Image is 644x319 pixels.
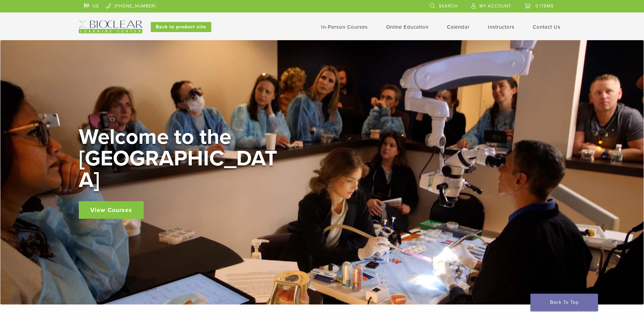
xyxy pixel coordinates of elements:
[447,24,470,30] a: Calendar
[530,294,598,311] a: Back To Top
[79,201,144,219] a: View Courses
[321,24,368,30] a: In-Person Courses
[488,24,515,30] a: Instructors
[533,24,560,30] a: Contact Us
[439,3,458,9] span: Search
[79,21,142,33] img: Bioclear
[479,3,511,9] span: My Account
[79,126,282,191] h2: Welcome to the [GEOGRAPHIC_DATA]
[151,22,211,32] a: Back to product site
[535,3,554,9] span: 0 items
[386,24,429,30] a: Online Education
